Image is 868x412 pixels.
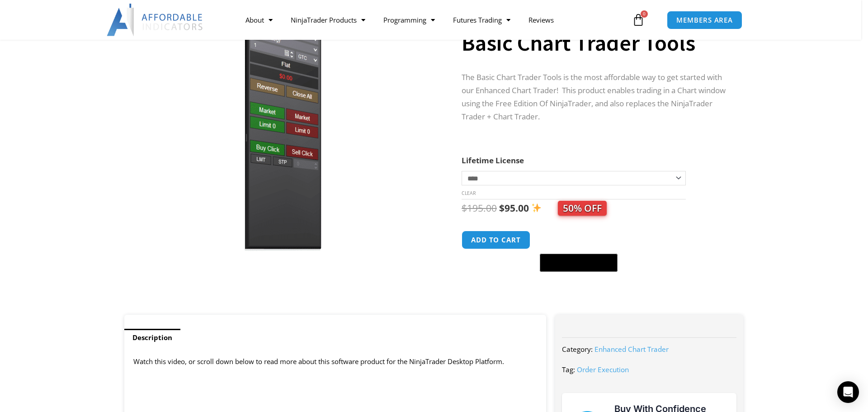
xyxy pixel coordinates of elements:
[444,9,519,30] a: Futures Trading
[667,11,742,29] a: MEMBERS AREA
[618,7,658,33] a: 0
[107,4,204,36] img: LogoAI | Affordable Indicators – NinjaTrader
[462,71,726,123] p: The Basic Chart Trader Tools is the most affordable way to get started with our Enhanced Chart Tr...
[462,155,524,166] label: Lifetime License
[124,329,180,346] a: Description
[540,254,618,272] button: Buy with GPay
[462,190,476,196] a: Clear options
[462,202,467,214] span: $
[462,231,530,249] button: Add to cart
[641,10,648,18] span: 0
[236,9,630,30] nav: Menu
[594,345,669,354] a: Enhanced Chart Trader
[562,345,593,354] span: Category:
[236,9,282,30] a: About
[538,229,619,251] iframe: Secure express checkout frame
[519,9,563,30] a: Reviews
[137,6,428,256] img: BasicTools
[837,381,859,403] div: Open Intercom Messenger
[462,277,726,285] iframe: PayPal Message 1
[462,202,497,214] bdi: 195.00
[676,17,733,24] span: MEMBERS AREA
[562,365,575,374] span: Tag:
[499,202,505,214] span: $
[462,27,726,59] h1: Basic Chart Trader Tools
[558,201,607,216] span: 50% OFF
[133,355,537,368] p: Watch this video, or scroll down below to read more about this software product for the NinjaTrad...
[577,365,629,374] a: Order Execution
[499,202,529,214] bdi: 95.00
[374,9,444,30] a: Programming
[532,203,541,213] img: ✨
[282,9,374,30] a: NinjaTrader Products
